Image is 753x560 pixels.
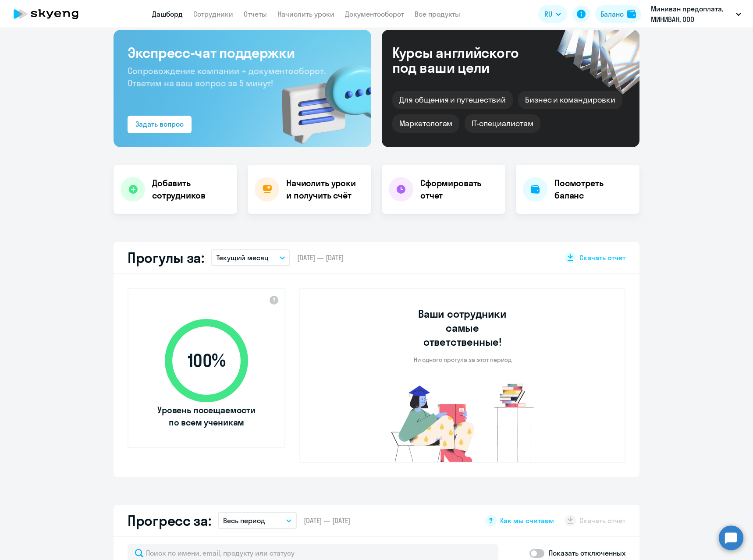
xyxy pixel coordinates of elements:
img: bg-img [269,49,371,147]
h2: Прогресс за: [128,512,211,529]
button: Весь период [218,512,297,529]
button: Текущий месяц [211,249,290,266]
p: Ни одного прогула за этот период [414,356,511,364]
span: RU [544,9,552,19]
img: balance [627,10,636,18]
span: Уровень посещаемости по всем ученикам [156,404,257,429]
h4: Добавить сотрудников [152,177,230,202]
img: no-truants [375,381,551,462]
div: Для общения и путешествий [392,91,513,109]
p: Миниван предоплата, МИНИВАН, ООО [651,4,732,25]
h3: Экспресс-чат поддержки [128,44,357,61]
div: Баланс [600,9,624,19]
div: Бизнес и командировки [518,91,622,109]
a: Отчеты [244,10,267,18]
h4: Посмотреть баланс [554,177,632,202]
button: Миниван предоплата, МИНИВАН, ООО [646,4,746,25]
span: [DATE] — [DATE] [304,516,350,525]
span: 100 % [156,350,257,371]
a: Все продукты [415,10,460,18]
button: Задать вопрос [128,116,192,133]
p: Текущий месяц [217,252,269,263]
h3: Ваши сотрудники самые ответственные! [406,307,519,349]
a: Сотрудники [193,10,233,18]
a: Документооборот [345,10,404,18]
span: [DATE] — [DATE] [297,253,344,262]
div: Курсы английского под ваши цели [392,45,542,75]
h4: Начислить уроки и получить счёт [286,177,362,202]
button: Балансbalance [595,5,641,23]
a: Начислить уроки [277,10,334,18]
h2: Прогулы за: [128,249,204,266]
div: Маркетологам [392,114,459,133]
h4: Сформировать отчет [420,177,498,202]
p: Весь период [223,515,265,526]
span: Как мы считаем [500,516,554,525]
span: Скачать отчет [579,253,625,262]
a: Дашборд [152,10,183,18]
span: Сопровождение компании + документооборот. Ответим на ваш вопрос за 5 минут! [128,65,326,89]
button: RU [538,5,567,23]
div: IT-специалистам [465,114,540,133]
div: Задать вопрос [135,119,184,129]
p: Показать отключенных [549,548,625,558]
